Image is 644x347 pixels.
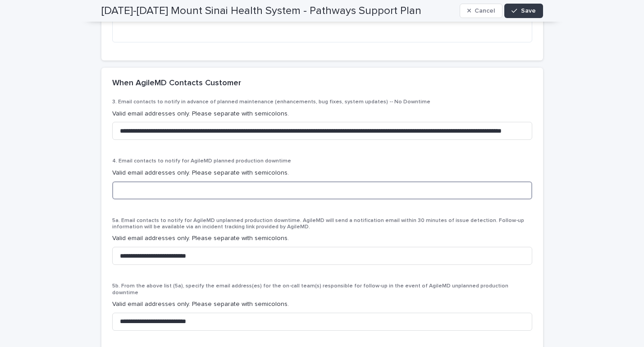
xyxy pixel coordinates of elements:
[475,8,495,14] span: Cancel
[112,234,532,243] p: Valid email addresses only. Please separate with semicolons.
[521,8,536,14] span: Save
[460,4,503,18] button: Cancel
[112,158,291,164] span: 4. Email contacts to notify for AgileMD planned production downtime
[504,4,543,18] button: Save
[101,5,421,18] h2: [DATE]-[DATE] Mount Sinai Health System - Pathways Support Plan
[112,218,524,230] span: 5a. Email contacts to notify for AgileMD unplanned production downtime. AgileMD will send a notif...
[112,300,532,309] p: Valid email addresses only. Please separate with semicolons.
[112,79,241,88] h2: When AgileMD Contacts Customer
[112,283,508,295] span: 5b. From the above list (5a), specify the email address(es) for the on-call team(s) responsible f...
[112,109,532,119] p: Valid email addresses only. Please separate with semicolons.
[112,99,430,105] span: 3. Email contacts to notify in advance of planned maintenance (enhancements, bug fixes, system up...
[112,168,532,178] p: Valid email addresses only. Please separate with semicolons.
